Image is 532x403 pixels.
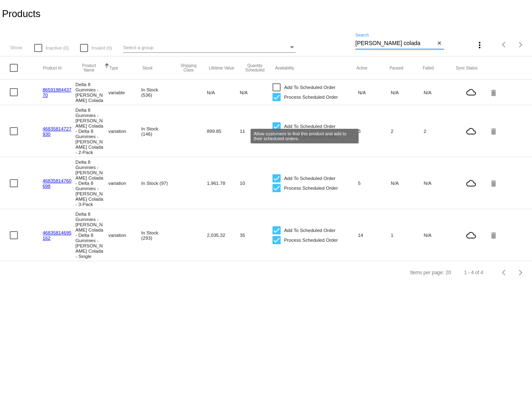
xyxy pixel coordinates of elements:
mat-cell: variation [108,230,141,240]
mat-cell: N/A [424,230,456,240]
mat-icon: cloud_queue [456,178,485,188]
button: Next page [513,37,529,53]
button: Previous page [496,37,513,53]
button: Clear [435,39,444,48]
mat-cell: N/A [391,178,424,188]
mat-icon: cloud_queue [456,87,485,97]
span: Process Scheduled Order [284,131,338,141]
mat-cell: Delta 8 Gummies - [PERSON_NAME] Colada - Delta 8 Gummies - [PERSON_NAME] Colada - 2-Pack [76,105,108,157]
button: Change sorting for ShippingClass [175,63,201,72]
mat-cell: N/A [207,88,240,97]
mat-cell: N/A [424,178,456,188]
mat-cell: Delta 8 Gummies - [PERSON_NAME] Colada - Delta 8 Gummies - [PERSON_NAME] Colada - Single [76,209,108,261]
mat-icon: close [437,40,442,47]
button: Previous page [496,264,513,281]
a: 46835814695162 [43,230,71,240]
mat-cell: 35 [240,230,272,240]
span: Add To Scheduled Order [284,82,335,92]
mat-cell: 3 [358,126,391,136]
mat-cell: In Stock (146) [141,124,174,139]
span: Inactive (0) [45,43,69,53]
button: Next page [513,264,529,281]
button: Change sorting for TotalQuantityScheduledActive [357,65,368,70]
mat-cell: Delta 8 Gummies - [PERSON_NAME] Colada [76,80,108,105]
button: Change sorting for ValidationErrorCode [456,65,478,70]
mat-select: Select a group [123,43,296,53]
mat-cell: 5 [358,178,391,188]
span: Add To Scheduled Order [284,121,335,131]
button: Change sorting for LifetimeValue [209,65,234,70]
mat-cell: 14 [358,230,391,240]
mat-icon: cloud_queue [456,230,485,240]
button: Change sorting for ProductName [76,63,102,72]
button: Change sorting for QuantityScheduled [242,63,268,72]
mat-cell: N/A [391,88,424,97]
input: Search [355,40,435,47]
span: Select a group [123,45,154,50]
button: Change sorting for TotalQuantityScheduledPaused [389,65,403,70]
button: Change sorting for StockLevel [143,65,153,70]
h2: Products [2,8,41,19]
mat-icon: cloud_queue [456,126,485,136]
mat-cell: variable [108,88,141,97]
span: Process Scheduled Order [284,183,338,193]
mat-cell: 1,961.78 [207,178,240,188]
mat-icon: delete [489,86,499,99]
span: Invalid (0) [91,43,112,53]
mat-cell: N/A [358,88,391,97]
mat-cell: 899.85 [207,126,240,136]
mat-cell: In Stock (97) [141,178,174,188]
mat-icon: more_vert [475,40,484,50]
div: 20 [445,270,451,275]
div: 1 - 4 of 4 [464,270,483,275]
mat-cell: In Stock (536) [141,85,174,100]
mat-cell: variation [108,178,141,188]
mat-icon: delete [489,125,499,137]
mat-icon: delete [489,229,499,241]
mat-cell: N/A [240,88,272,97]
button: Change sorting for ProductType [109,65,118,70]
button: Change sorting for ExternalId [43,65,62,70]
mat-cell: 2 [424,126,456,136]
mat-cell: N/A [424,88,456,97]
mat-cell: Delta 8 Gummies - [PERSON_NAME] Colada - Delta 8 Gummies - [PERSON_NAME] Colada - 3-Pack [76,157,108,209]
div: Items per page: [410,270,444,275]
a: 46835814727930 [43,126,71,136]
span: Process Scheduled Order [284,92,338,102]
mat-cell: In Stock (293) [141,228,174,243]
mat-cell: variation [108,126,141,136]
span: Add To Scheduled Order [284,225,335,235]
span: Show: [10,45,23,50]
a: 46835814760698 [43,178,71,188]
mat-cell: 11 [240,126,272,136]
mat-cell: 10 [240,178,272,188]
button: Change sorting for TotalQuantityFailed [423,65,434,70]
span: Add To Scheduled Order [284,173,335,183]
mat-cell: 2 [391,126,424,136]
mat-icon: delete [489,177,499,189]
mat-header-cell: Availability [275,66,357,70]
a: 8659198443770 [43,87,71,97]
mat-cell: 2,035.32 [207,230,240,240]
mat-cell: 1 [391,230,424,240]
span: Process Scheduled Order [284,235,338,245]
